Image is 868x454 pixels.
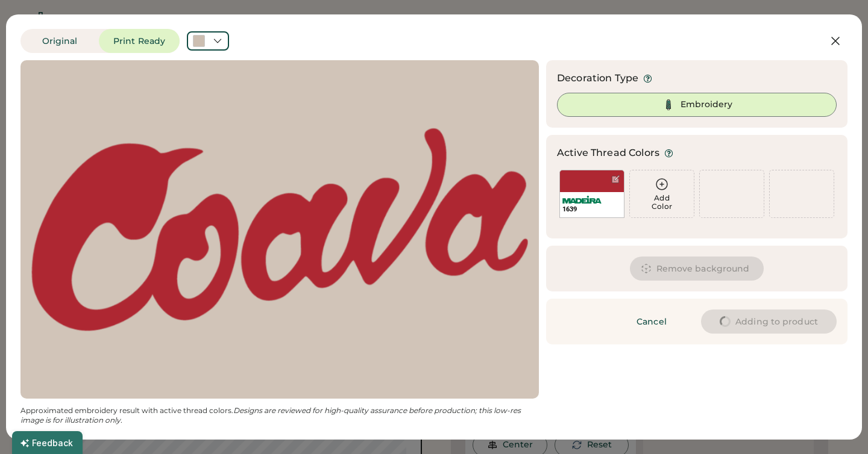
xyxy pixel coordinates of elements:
img: Thread%20Selected.svg [661,98,676,112]
div: Embroidery [681,99,732,111]
div: Decoration Type [557,71,638,86]
em: Designs are reviewed for high-quality assurance before production; this low-res image is for illu... [20,406,523,424]
div: Add Color [630,194,694,211]
iframe: Front Chat [811,400,863,452]
button: Adding to product [701,309,837,334]
img: Madeira%20Logo.svg [562,196,602,204]
div: Approximated embroidery result with active thread colors. [20,406,539,425]
button: Cancel [609,309,694,334]
div: 1639 [562,205,621,214]
button: Original [20,29,99,53]
button: Remove background [630,257,764,281]
button: Print Ready [99,29,180,53]
div: Active Thread Colors [557,146,659,160]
